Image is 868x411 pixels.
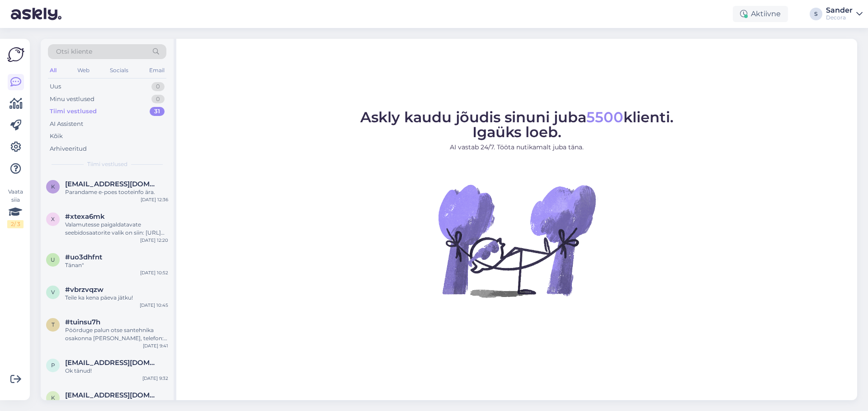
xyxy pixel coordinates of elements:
[140,237,168,244] div: [DATE] 12:20
[51,362,55,369] span: p
[50,82,61,91] div: Uus
[826,7,853,14] div: Sander
[65,180,159,188] span: kadijurisson@gmail.com
[50,95,94,104] div: Minu vestlused
[143,342,168,349] div: [DATE] 9:41
[51,394,55,401] span: k
[7,188,24,228] div: Vaata siia
[52,321,55,328] span: t
[810,8,822,20] div: S
[108,65,130,76] div: Socials
[826,14,853,21] div: Decora
[65,261,168,269] div: Tänan"
[48,65,58,76] div: All
[141,196,168,203] div: [DATE] 12:36
[7,220,24,228] div: 2 / 3
[7,46,24,63] img: Askly Logo
[87,160,127,168] span: Tiimi vestlused
[151,82,165,91] div: 0
[50,120,83,129] div: AI Assistent
[150,107,165,116] div: 31
[65,286,104,294] span: #vbrzvqzw
[65,294,168,302] div: Teile ka kena päeva jätku!
[65,326,168,342] div: Pöörduge palun otse santehnika osakonna [PERSON_NAME], telefon: [PHONE_NUMBER]
[65,188,168,196] div: Parandame e-poes tooteinfo ära.
[51,256,55,263] span: u
[586,108,623,126] span: 5500
[435,159,598,322] img: No Chat active
[65,367,168,375] div: Ok tänud!
[65,253,102,261] span: #uo3dhfnt
[65,318,100,326] span: #tuinsu7h
[56,47,92,56] span: Otsi kliente
[733,6,788,22] div: Aktiivne
[360,143,674,152] p: AI vastab 24/7. Tööta nutikamalt juba täna.
[50,107,97,116] div: Tiimi vestlused
[50,144,87,153] div: Arhiveeritud
[51,289,55,296] span: v
[65,212,105,221] span: #xtexa6mk
[75,65,91,76] div: Web
[360,108,674,141] span: Askly kaudu jõudis sinuni juba klienti. Igaüks loeb.
[50,132,63,141] div: Kõik
[147,65,166,76] div: Email
[65,391,159,399] span: kristiina369@hotmail.com
[140,302,168,309] div: [DATE] 10:45
[151,95,165,104] div: 0
[51,216,55,222] span: x
[140,269,168,276] div: [DATE] 10:52
[65,221,168,237] div: Valamutesse paigaldatavate seebidosaatorite valik on siin: [URL][DOMAIN_NAME]
[142,375,168,382] div: [DATE] 9:32
[65,359,159,367] span: peeter.lts@gmail.com
[826,7,863,21] a: SanderDecora
[51,183,55,190] span: k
